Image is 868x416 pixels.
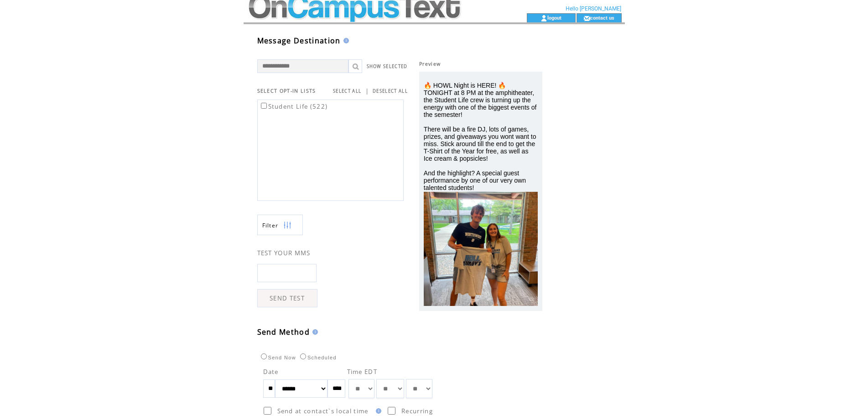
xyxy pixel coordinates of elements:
label: Student Life (522) [259,102,328,111]
a: logout [547,15,561,21]
span: TEST YOUR MMS [257,249,311,257]
span: | [365,87,369,95]
img: account_icon.gif [541,15,547,22]
img: filters.png [283,215,291,236]
span: Hello [PERSON_NAME] [566,5,621,12]
span: Time EDT [347,368,378,376]
a: SHOW SELECTED [367,63,408,69]
img: help.gif [373,408,381,414]
a: SEND TEST [257,289,317,307]
label: Scheduled [298,355,337,360]
span: Send Method [257,327,310,337]
a: DESELECT ALL [373,88,408,94]
img: help.gif [341,38,349,43]
span: Send at contact`s local time [277,407,369,415]
a: SELECT ALL [333,88,361,94]
span: Recurring [401,407,433,415]
span: Show filters [262,221,279,229]
span: Date [263,368,279,376]
span: Preview [419,61,441,67]
img: contact_us_icon.gif [583,15,590,22]
a: Filter [257,215,303,235]
a: contact us [590,15,614,21]
input: Scheduled [300,353,306,359]
label: Send Now [259,355,296,360]
span: 🔥 HOWL Night is HERE! 🔥 TONIGHT at 8 PM at the amphitheater, the Student Life crew is turning up ... [424,82,537,191]
span: Message Destination [257,36,341,46]
img: help.gif [310,329,318,335]
input: Send Now [261,353,267,359]
span: SELECT OPT-IN LISTS [257,88,316,94]
input: Student Life (522) [261,103,267,109]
